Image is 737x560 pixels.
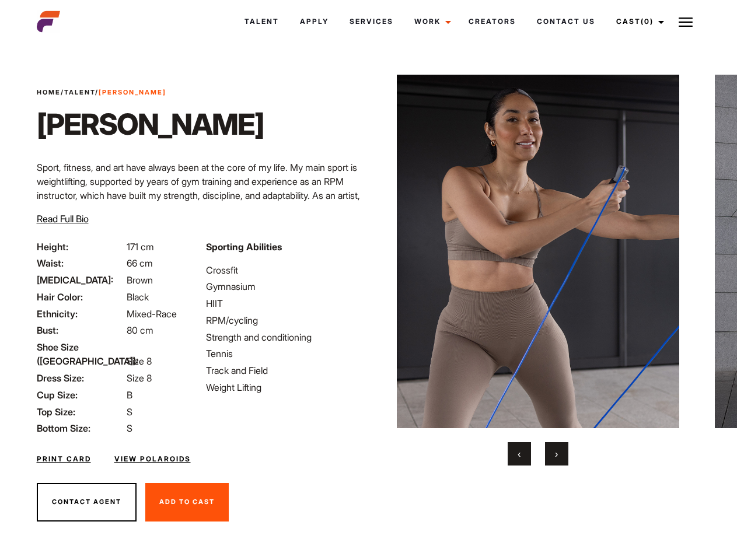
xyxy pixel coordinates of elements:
li: Track and Field [206,363,361,377]
a: Apply [289,6,339,37]
a: Creators [458,6,526,37]
span: B [127,389,132,401]
span: Brown [127,274,153,286]
span: Bottom Size: [37,421,124,435]
span: [MEDICAL_DATA]: [37,273,124,287]
li: Strength and conditioning [206,330,361,344]
h1: [PERSON_NAME] [37,107,264,142]
a: Contact Us [526,6,606,37]
span: Waist: [37,256,124,270]
span: Shoe Size ([GEOGRAPHIC_DATA]): [37,340,124,368]
span: Bust: [37,323,124,337]
span: Read Full Bio [37,213,89,225]
a: Talent [234,6,289,37]
span: (0) [641,17,654,26]
span: Cup Size: [37,388,124,402]
span: Top Size: [37,405,124,419]
span: Previous [518,448,521,460]
a: Print Card [37,454,91,464]
span: 80 cm [127,324,153,336]
a: Work [404,6,458,37]
li: HIIT [206,296,361,310]
span: / / [37,87,166,97]
button: Read Full Bio [37,212,89,226]
li: RPM/cycling [206,313,361,327]
a: Home [37,88,61,96]
li: Crossfit [206,263,361,277]
span: Size 8 [127,372,152,384]
span: Height: [37,240,124,254]
span: Add To Cast [159,498,215,506]
span: S [127,422,132,434]
span: Next [555,448,558,460]
span: Size 8 [127,355,152,367]
button: Contact Agent [37,483,137,521]
span: Mixed-Race [127,308,177,320]
span: Ethnicity: [37,307,124,321]
span: S [127,406,132,418]
span: 171 cm [127,241,154,253]
span: Black [127,291,149,303]
img: Burger icon [679,15,693,29]
p: Sport, fitness, and art have always been at the core of my life. My main sport is weightlifting, ... [37,160,362,230]
strong: [PERSON_NAME] [99,88,166,96]
li: Tennis [206,346,361,360]
span: Hair Color: [37,290,124,304]
strong: Sporting Abilities [206,241,282,253]
li: Weight Lifting [206,380,361,394]
a: Talent [64,88,95,96]
img: cropped-aefm-brand-fav-22-square.png [37,10,60,33]
a: Cast(0) [606,6,671,37]
li: Gymnasium [206,279,361,293]
button: Add To Cast [145,483,229,521]
span: 66 cm [127,257,153,269]
a: Services [339,6,404,37]
span: Dress Size: [37,371,124,385]
a: View Polaroids [114,454,191,464]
